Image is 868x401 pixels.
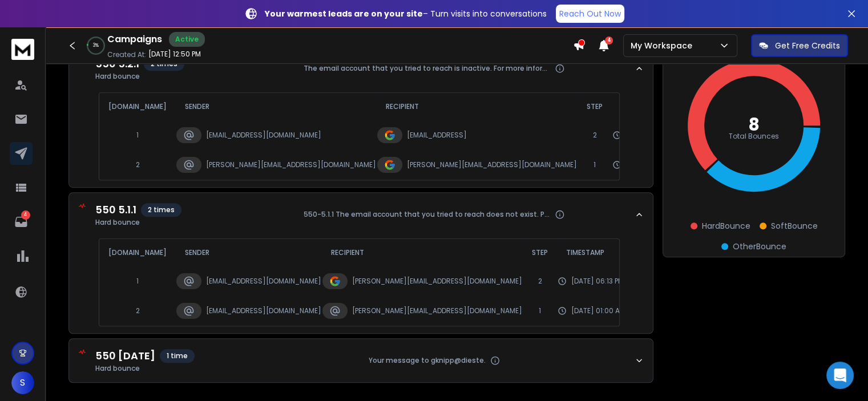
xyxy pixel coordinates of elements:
[702,220,750,232] span: Hard Bounce
[11,39,34,60] img: logo
[775,40,840,51] p: Get Free Credits
[99,150,176,180] td: 2
[107,50,146,59] p: Created At:
[578,150,612,180] td: 1
[141,203,181,217] span: 2 times
[10,210,33,233] a: 4
[206,160,376,169] span: [PERSON_NAME][EMAIL_ADDRESS][DOMAIN_NAME]
[160,349,195,363] span: 1 time
[605,37,613,44] span: 4
[631,40,697,51] p: My Workspace
[556,5,624,23] a: Reach Out Now
[407,131,467,140] span: [EMAIL_ADDRESS]
[176,93,377,120] th: Sender
[206,277,321,286] span: [EMAIL_ADDRESS][DOMAIN_NAME]
[95,202,136,218] span: 550 5.1.1
[69,90,653,187] div: 550 5.2.12 timesHard bounceThe email account that you tried to reach is inactive. For more inform...
[93,42,99,49] p: 3 %
[407,160,577,169] span: [PERSON_NAME][EMAIL_ADDRESS][DOMAIN_NAME]
[571,277,624,286] span: [DATE] 06:13 PM
[559,8,621,19] p: Reach Out Now
[729,131,779,141] text: Total Bounces
[99,93,176,120] th: [DOMAIN_NAME]
[99,266,176,296] td: 1
[733,241,786,252] span: Other Bounce
[206,131,321,140] span: [EMAIL_ADDRESS][DOMAIN_NAME]
[352,277,522,286] span: [PERSON_NAME][EMAIL_ADDRESS][DOMAIN_NAME]
[265,8,423,19] strong: Your warmest leads are on your site
[95,218,181,227] span: Hard bounce
[304,210,550,219] span: 550-5.1.1 The email account that you tried to reach does not exist. Please try 550-5.1.1 double-c...
[369,356,486,365] span: Your message to gknipp@dieste.
[95,72,184,81] span: Hard bounce
[69,339,653,382] button: 550 [DATE]1 timeHard bounceYour message to gknipp@dieste.
[322,239,523,266] th: Recipient
[557,239,626,266] th: Timestamp
[523,296,557,326] td: 1
[69,47,653,90] button: 550 5.2.12 timesHard bounceThe email account that you tried to reach is inactive. For more inform...
[99,120,176,150] td: 1
[748,112,760,136] text: 8
[69,236,653,333] div: 550 5.1.12 timesHard bounce550-5.1.1 The email account that you tried to reach does not exist. Pl...
[11,371,34,394] button: S
[571,306,625,315] span: [DATE] 01:00 AM
[826,362,854,389] div: Open Intercom Messenger
[771,220,818,232] span: Soft Bounce
[176,239,322,266] th: Sender
[523,266,557,296] td: 2
[304,64,550,73] span: The email account that you tried to reach is inactive. For more information, go to [URL][DOMAIN_N...
[99,239,176,266] th: [DOMAIN_NAME]
[352,306,522,315] span: [PERSON_NAME][EMAIL_ADDRESS][DOMAIN_NAME]
[21,210,30,220] p: 4
[95,348,155,364] span: 550 [DATE]
[578,93,612,120] th: Step
[99,296,176,326] td: 2
[751,34,848,57] button: Get Free Credits
[144,57,184,71] span: 2 times
[265,8,547,19] p: – Turn visits into conversations
[169,32,205,47] div: Active
[95,364,195,373] span: Hard bounce
[377,93,578,120] th: Recipient
[523,239,557,266] th: Step
[107,33,162,46] h1: Campaigns
[95,56,139,72] span: 550 5.2.1
[69,193,653,236] button: 550 5.1.12 timesHard bounce550-5.1.1 The email account that you tried to reach does not exist. Pl...
[148,50,201,59] p: [DATE] 12:50 PM
[206,306,321,315] span: [EMAIL_ADDRESS][DOMAIN_NAME]
[612,93,681,120] th: Timestamp
[578,120,612,150] td: 2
